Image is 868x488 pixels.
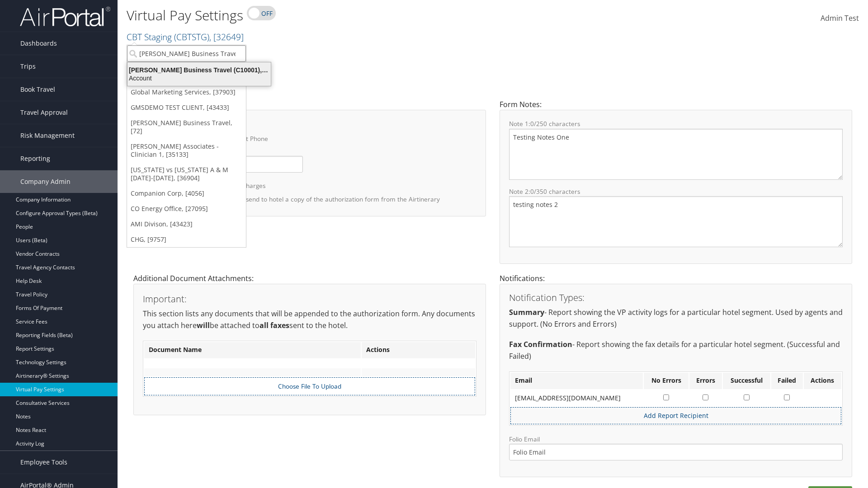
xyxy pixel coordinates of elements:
[209,31,244,43] span: , [ 32649 ]
[509,196,843,247] textarea: testing notes 2
[530,187,534,196] span: 0
[127,186,246,201] a: Companion Corp, [4056]
[509,339,843,362] p: - Report showing the fax details for a particular hotel segment. (Successful and Failed)
[644,373,689,389] th: No Errors
[20,451,67,474] span: Employee Tools
[127,273,493,424] div: Additional Document Attachments:
[127,45,246,62] input: Search Accounts
[122,74,276,82] div: Account
[509,119,843,128] label: Note 1: /250 characters
[20,170,71,193] span: Company Admin
[20,101,68,124] span: Travel Approval
[20,55,36,78] span: Trips
[493,273,859,486] div: Notifications:
[509,307,544,317] strong: Summary
[723,373,770,389] th: Successful
[771,373,803,389] th: Failed
[20,32,57,55] span: Dashboards
[127,216,246,232] a: AMI Divison, [43423]
[804,373,841,389] th: Actions
[127,31,244,43] a: CBT Staging
[821,13,859,23] span: Admin Test
[127,84,246,100] a: Global Marketing Services, [37903]
[174,31,209,43] span: ( CBTSTG )
[127,6,615,25] h1: Virtual Pay Settings
[509,293,843,302] h3: Notification Types:
[20,147,50,170] span: Reporting
[144,342,361,358] th: Document Name
[509,187,843,196] label: Note 2: /350 characters
[127,100,246,115] a: GMSDEMO TEST CLIENT, [43433]
[127,201,246,216] a: CO Energy Office, [27095]
[20,6,110,27] img: airportal-logo.png
[20,124,75,147] span: Risk Management
[127,232,246,247] a: CHG, [9757]
[509,435,843,460] label: Folio Email
[530,119,534,128] span: 0
[20,78,55,101] span: Book Travel
[644,411,708,420] a: Add Report Recipient
[509,129,843,180] textarea: Testing Notes One
[259,320,289,330] strong: all faxes
[127,115,246,139] a: [PERSON_NAME] Business Travel, [72]
[510,373,643,389] th: Email
[689,373,722,389] th: Errors
[127,162,246,186] a: [US_STATE] vs [US_STATE] A & M [DATE]-[DATE], [36904]
[509,307,843,330] p: - Report showing the VP activity logs for a particular hotel segment. Used by agents and support....
[509,444,843,460] input: Folio Email
[493,99,859,273] div: Form Notes:
[143,295,476,304] h3: Important:
[166,191,440,207] label: Authorize traveler to fax/resend to hotel a copy of the authorization form from the Airtinerary
[510,390,643,406] td: [EMAIL_ADDRESS][DOMAIN_NAME]
[821,5,859,33] a: Admin Test
[149,382,470,391] label: Choose File To Upload
[362,342,475,358] th: Actions
[122,66,276,74] div: [PERSON_NAME] Business Travel (C10001), [72]
[127,139,246,162] a: [PERSON_NAME] Associates - Clinician 1, [35133]
[127,99,493,225] div: General Settings:
[143,308,476,331] p: This section lists any documents that will be appended to the authorization form. Any documents y...
[509,339,572,349] strong: Fax Confirmation
[197,320,210,330] strong: will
